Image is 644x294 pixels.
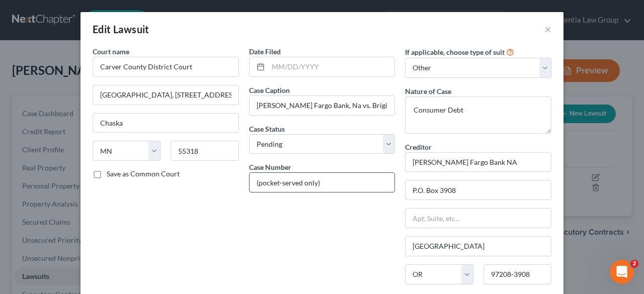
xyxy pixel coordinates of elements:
[268,57,395,76] input: MM/DD/YYYY
[405,152,551,172] input: Search creditor by name...
[250,173,395,192] input: #
[406,209,551,228] input: Apt, Suite, etc...
[630,260,638,268] span: 2
[610,260,634,284] iframe: Intercom live chat
[113,23,149,35] span: Lawsuit
[249,162,291,172] label: Case Number
[484,264,551,284] input: Enter zip...
[93,85,238,105] input: Enter address...
[406,237,551,256] input: Enter city...
[544,23,551,35] button: ×
[249,125,285,133] span: Case Status
[405,86,451,96] label: Nature of Case
[171,141,238,161] input: Enter zip...
[250,96,395,115] input: --
[405,143,432,151] span: Creditor
[93,23,111,35] span: Edit
[93,57,239,77] input: Search court by name...
[249,85,290,95] label: Case Caption
[93,114,238,133] input: Enter city...
[405,47,505,57] label: If applicable, choose type of suit
[249,46,281,57] label: Date Filed
[406,180,551,200] input: Enter address...
[107,169,180,179] label: Save as Common Court
[93,47,129,56] span: Court name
